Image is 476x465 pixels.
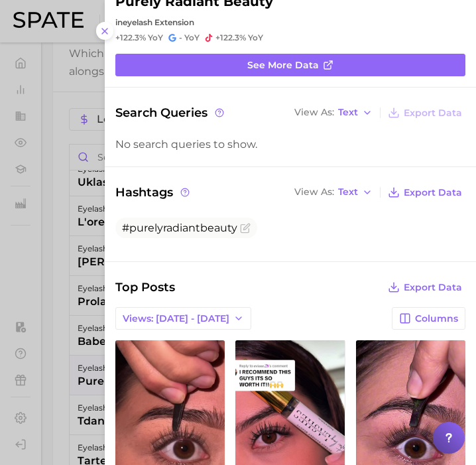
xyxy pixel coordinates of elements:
button: View AsText [291,184,376,201]
span: +122.3% [115,33,146,42]
span: View As [294,188,334,196]
span: Export Data [404,187,462,198]
span: View As [294,109,334,116]
span: Views: [DATE] - [DATE] [123,313,229,324]
span: Columns [415,313,458,324]
span: Export Data [404,282,462,293]
span: See more data [247,60,319,71]
span: eyelash extension [123,17,194,27]
button: Columns [392,307,465,330]
span: Hashtags [115,183,192,202]
button: Export Data [385,183,465,202]
div: No search queries to show. [115,138,465,151]
span: Text [338,188,358,196]
span: #purelyradiantbeauty [122,222,237,234]
span: Text [338,109,358,116]
span: YoY [184,33,200,43]
span: - [179,33,182,42]
span: Top Posts [115,278,175,297]
button: Flag as miscategorized or irrelevant [240,223,251,233]
button: Views: [DATE] - [DATE] [115,307,251,330]
span: +122.3% [215,33,246,42]
span: YoY [148,33,163,43]
div: in [115,17,465,27]
span: Export Data [404,107,462,119]
a: See more data [115,54,465,76]
span: Search Queries [115,103,226,122]
button: Export Data [385,278,465,297]
button: View AsText [291,104,376,121]
button: Export Data [385,103,465,122]
span: YoY [248,33,263,43]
